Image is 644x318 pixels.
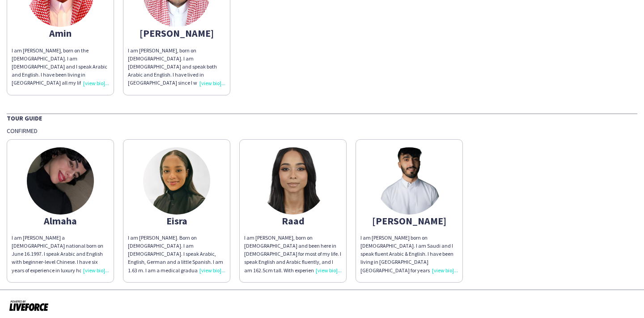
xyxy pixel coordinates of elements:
div: Almaha [12,217,109,225]
div: [PERSON_NAME] [128,29,225,37]
div: Confirmed [7,127,637,135]
img: thumb-faed2b46-3819-4a16-adfd-75398772664a.png [376,147,443,215]
div: I am [PERSON_NAME] a [DEMOGRAPHIC_DATA] national born on June 16.1997. I speak Arabic and English... [12,234,109,275]
img: thumb-e66f145e-2abc-4b95-a261-957f715853e9.jpg [143,147,210,215]
div: Raad [244,217,342,225]
div: [PERSON_NAME] [360,217,458,225]
div: I am [PERSON_NAME], born on the [DEMOGRAPHIC_DATA]. I am [DEMOGRAPHIC_DATA] and I speak Arabic an... [12,47,109,87]
div: I am [PERSON_NAME] born on [DEMOGRAPHIC_DATA]. I am Saudi and I speak fluent Arabic & English. I ... [360,234,458,275]
div: Tour Guide [7,113,637,122]
img: Powered by Liveforce [9,299,49,312]
div: Eisra [128,217,225,225]
div: I am [PERSON_NAME], born on [DEMOGRAPHIC_DATA]. I am [DEMOGRAPHIC_DATA] and speak both Arabic and... [128,47,225,87]
div: Amin [12,29,109,37]
img: thumb-68c93be128fdd.jpeg [27,147,94,215]
div: I am [PERSON_NAME]. Born on [DEMOGRAPHIC_DATA]. I am [DEMOGRAPHIC_DATA]. I speak Arabic, English,... [128,234,225,275]
img: thumb-68d16d5b05dc2.jpeg [259,147,326,215]
div: I am [PERSON_NAME], born on [DEMOGRAPHIC_DATA] and been here in [DEMOGRAPHIC_DATA] for most of my... [244,234,342,275]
